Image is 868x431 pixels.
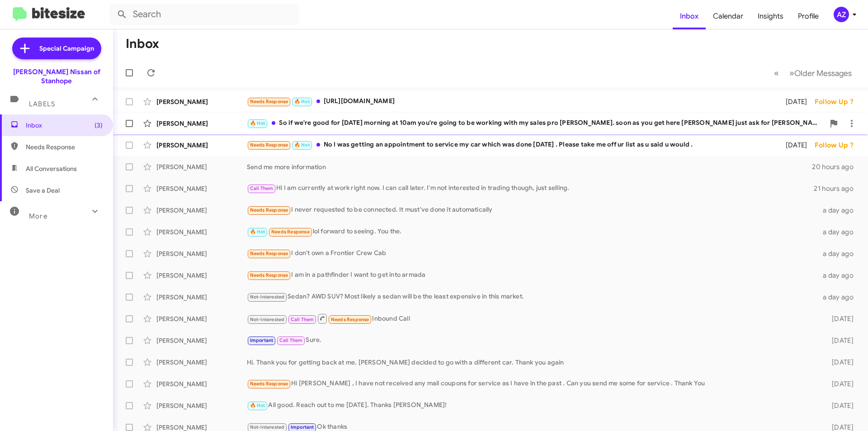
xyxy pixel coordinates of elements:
[250,251,288,256] span: Needs Response
[250,337,274,343] span: Important
[29,100,55,108] span: Labels
[817,271,861,280] div: a day ago
[156,141,247,150] div: [PERSON_NAME]
[789,67,794,79] span: »
[817,293,861,302] div: a day ago
[817,227,861,237] div: a day ago
[247,313,817,324] div: Inbound Call
[769,64,857,82] nav: Page navigation example
[156,401,247,410] div: [PERSON_NAME]
[94,121,103,130] span: (3)
[817,336,861,345] div: [DATE]
[26,186,60,195] span: Save a Deal
[26,121,103,130] span: Inbox
[750,3,791,29] a: Insights
[834,7,849,22] div: AZ
[247,270,817,280] div: I am in a pathfinder I want to get into armada
[774,97,815,106] div: [DATE]
[815,141,861,150] div: Follow Up ?
[774,67,779,79] span: «
[247,118,825,128] div: So if we're good for [DATE] morning at 10am you're going to be working with my sales pro [PERSON_...
[39,44,94,53] span: Special Campaign
[250,424,285,430] span: Not-Interested
[247,358,817,367] div: Hi. Thank you for getting back at me. [PERSON_NAME] decided to go with a different car. Thank you...
[250,403,265,408] span: 🔥 Hot
[250,99,288,104] span: Needs Response
[247,140,774,150] div: No I was getting an appointment to service my car which was done [DATE] . Please take me off ur l...
[26,142,103,152] span: Needs Response
[815,97,861,106] div: Follow Up ?
[826,7,858,22] button: AZ
[774,141,815,150] div: [DATE]
[250,207,288,213] span: Needs Response
[109,4,299,25] input: Search
[156,162,247,171] div: [PERSON_NAME]
[814,184,861,193] div: 21 hours ago
[250,120,265,126] span: 🔥 Hot
[791,3,826,29] a: Profile
[817,358,861,367] div: [DATE]
[247,96,774,107] div: [URL][DOMAIN_NAME]
[156,314,247,323] div: [PERSON_NAME]
[784,64,857,82] button: Next
[250,317,285,322] span: Not-Interested
[247,227,817,237] div: lol forward to seeing. You the.
[817,401,861,410] div: [DATE]
[291,317,314,322] span: Call Them
[673,3,706,29] a: Inbox
[250,229,265,235] span: 🔥 Hot
[26,164,77,173] span: All Conversations
[247,248,817,259] div: I don't own a Frontier Crew Cab
[271,229,310,235] span: Needs Response
[817,379,861,388] div: [DATE]
[294,142,310,148] span: 🔥 Hot
[250,185,274,191] span: Call Them
[291,424,314,430] span: Important
[247,183,814,194] div: Hi I am currently at work right now. I can call later. I'm not interested in trading though, just...
[247,205,817,215] div: I never requested to be connected. It must've done it automatically
[247,335,817,346] div: Sure.
[279,337,303,343] span: Call Them
[156,227,247,237] div: [PERSON_NAME]
[247,292,817,302] div: Sedan? AWD SUV? Most likely a sedan will be the least expensive in this market.
[156,293,247,302] div: [PERSON_NAME]
[156,271,247,280] div: [PERSON_NAME]
[331,317,369,322] span: Needs Response
[156,206,247,215] div: [PERSON_NAME]
[12,38,101,59] a: Special Campaign
[812,162,861,171] div: 20 hours ago
[794,68,852,78] span: Older Messages
[817,314,861,323] div: [DATE]
[769,64,784,82] button: Previous
[817,206,861,215] div: a day ago
[156,336,247,345] div: [PERSON_NAME]
[706,3,750,29] a: Calendar
[156,184,247,193] div: [PERSON_NAME]
[156,358,247,367] div: [PERSON_NAME]
[817,249,861,258] div: a day ago
[156,97,247,106] div: [PERSON_NAME]
[294,99,310,104] span: 🔥 Hot
[247,400,817,411] div: All good. Reach out to me [DATE]. Thanks [PERSON_NAME]!
[126,37,159,51] h1: Inbox
[250,272,288,278] span: Needs Response
[250,142,288,148] span: Needs Response
[250,381,288,387] span: Needs Response
[156,119,247,128] div: [PERSON_NAME]
[247,162,812,171] div: Send me more information
[156,249,247,258] div: [PERSON_NAME]
[247,379,817,389] div: Hi [PERSON_NAME] , I have not received any mail coupons for service as I have in the past . Can y...
[29,212,47,220] span: More
[250,294,285,300] span: Not-Interested
[156,379,247,388] div: [PERSON_NAME]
